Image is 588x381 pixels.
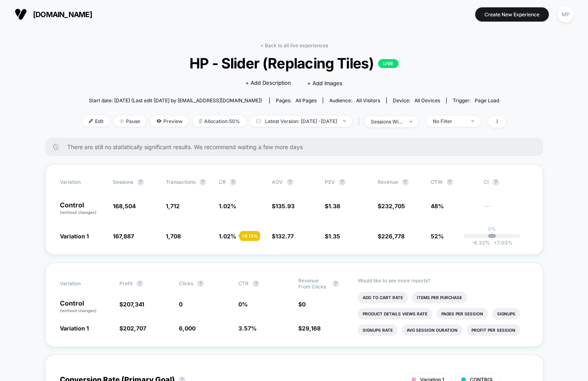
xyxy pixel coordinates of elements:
span: + [494,240,497,246]
span: 0 [302,301,306,308]
div: Pages: [276,97,317,104]
span: + Add Images [307,80,342,86]
span: All Visitors [356,97,380,104]
li: Signups [492,308,520,319]
div: Audience: [329,97,380,104]
span: Start date: [DATE] (Last edit [DATE] by [EMAIL_ADDRESS][DOMAIN_NAME]) [89,97,262,104]
span: Transactions [166,179,196,185]
li: Add To Cart Rate [358,292,408,303]
span: $ [119,301,144,308]
span: -6.32 % [471,240,490,246]
li: Signups Rate [358,324,398,336]
span: --- [484,204,529,216]
span: 232,705 [381,203,405,209]
span: Pause [114,116,146,127]
span: 1,708 [166,233,181,240]
span: 167,887 [113,233,134,240]
span: PSV [325,179,335,185]
img: end [471,120,474,122]
a: < Back to all live experiences [260,42,328,48]
span: 52% [431,233,444,240]
img: Visually logo [15,8,27,20]
span: Variation [60,179,105,185]
li: Product Details Views Rate [358,308,432,319]
p: Control [60,202,105,216]
span: [DOMAIN_NAME] [33,10,92,19]
span: Revenue [378,179,398,185]
span: 1.02 % [219,203,236,209]
li: Items Per Purchase [412,292,467,303]
span: CTR [238,280,249,286]
span: CR [219,179,226,185]
span: + Add Description [245,79,291,87]
button: ? [402,179,409,185]
button: ? [339,179,346,185]
span: OTW [431,179,476,185]
span: Page Load [475,97,499,104]
img: end [343,120,346,122]
span: 0 [179,301,183,308]
span: 226,778 [381,233,405,240]
span: 1.02 % [219,233,236,240]
button: ? [253,280,259,287]
span: CI [484,179,529,185]
span: 0 % [238,301,248,308]
span: 132.77 [275,233,294,240]
p: Control [60,300,111,314]
span: $ [272,203,295,209]
p: LIVE [378,59,399,68]
span: 207,341 [123,301,144,308]
button: ? [230,179,236,185]
p: 0% [488,226,496,232]
span: Preview [150,116,189,127]
span: $ [298,301,306,308]
button: ? [493,179,499,185]
button: ? [333,280,339,287]
button: ? [137,280,143,287]
img: rebalance [199,119,202,123]
button: ? [287,179,293,185]
span: Sessions [113,179,133,185]
span: $ [298,325,321,332]
span: Clicks [179,280,193,286]
img: end [410,121,412,122]
p: | [491,232,493,238]
button: ? [200,179,206,185]
button: Create New Experience [475,7,549,22]
span: $ [325,203,340,209]
span: $ [325,233,340,240]
img: calendar [256,119,261,123]
span: all devices [414,97,440,104]
li: Avg Session Duration [402,324,462,336]
img: edit [89,119,93,123]
span: 7.03 % [490,240,513,246]
span: | [356,116,365,128]
span: 29,168 [302,325,321,332]
span: all pages [295,97,317,104]
span: Device: [386,97,446,104]
li: Profit Per Session [467,324,520,336]
span: 6,000 [179,325,196,332]
button: [DOMAIN_NAME] [12,8,95,21]
span: 3.57 % [238,325,257,332]
span: Revenue From Clicks [298,277,328,290]
span: 1,712 [166,203,180,209]
span: (without changes) [60,308,97,313]
span: There are still no statistically significant results. We recommend waiting a few more days [67,143,527,150]
div: + 0.13 % [240,231,260,241]
div: sessions with impression [371,119,403,125]
span: $ [378,203,405,209]
span: 48% [431,203,444,209]
span: (without changes) [60,210,97,215]
span: 1.38 [328,203,340,209]
span: Latest Version: [DATE] - [DATE] [250,116,352,127]
span: 1.35 [328,233,340,240]
span: Variation 1 [60,325,89,332]
span: Variation [60,277,105,290]
span: $ [378,233,405,240]
span: Profit [119,280,132,286]
div: No Filter [433,118,465,124]
span: Allocation: 50% [193,116,246,127]
span: 202,707 [123,325,146,332]
img: end [120,119,124,123]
